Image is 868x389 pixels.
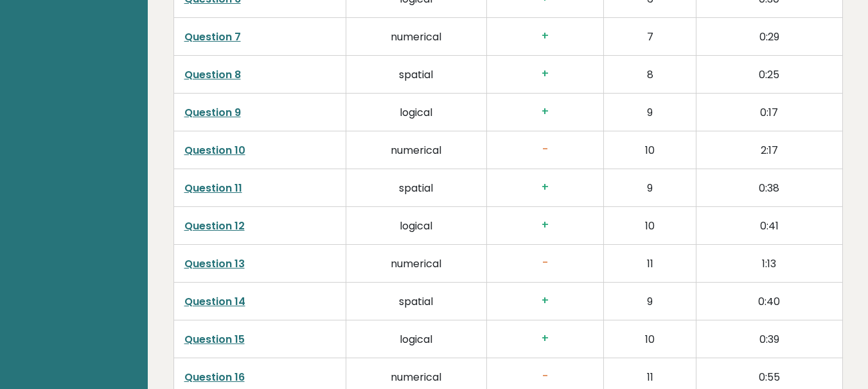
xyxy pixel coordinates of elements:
[497,67,593,81] h3: +
[184,370,245,385] a: Question 16
[184,294,245,309] a: Question 14
[497,219,593,232] h3: +
[497,256,593,270] h3: -
[184,256,245,271] a: Question 13
[184,332,245,347] a: Question 15
[346,320,486,358] td: logical
[184,143,245,158] a: Question 10
[696,169,842,206] td: 0:38
[696,282,842,320] td: 0:40
[184,219,245,233] a: Question 12
[696,55,842,93] td: 0:25
[346,93,486,131] td: logical
[346,282,486,320] td: spatial
[603,320,696,358] td: 10
[696,320,842,358] td: 0:39
[497,181,593,194] h3: +
[603,17,696,55] td: 7
[497,29,593,43] h3: +
[184,105,241,120] a: Question 9
[696,17,842,55] td: 0:29
[497,143,593,156] h3: -
[603,93,696,131] td: 9
[184,181,242,195] a: Question 11
[696,206,842,244] td: 0:41
[346,17,486,55] td: numerical
[184,67,241,82] a: Question 8
[603,55,696,93] td: 8
[603,244,696,282] td: 11
[696,244,842,282] td: 1:13
[497,370,593,383] h3: -
[696,93,842,131] td: 0:17
[346,244,486,282] td: numerical
[603,131,696,169] td: 10
[497,332,593,345] h3: +
[603,206,696,244] td: 10
[184,29,241,44] a: Question 7
[346,169,486,206] td: spatial
[696,131,842,169] td: 2:17
[346,131,486,169] td: numerical
[603,169,696,206] td: 9
[346,55,486,93] td: spatial
[346,206,486,244] td: logical
[603,282,696,320] td: 9
[497,294,593,308] h3: +
[497,105,593,119] h3: +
